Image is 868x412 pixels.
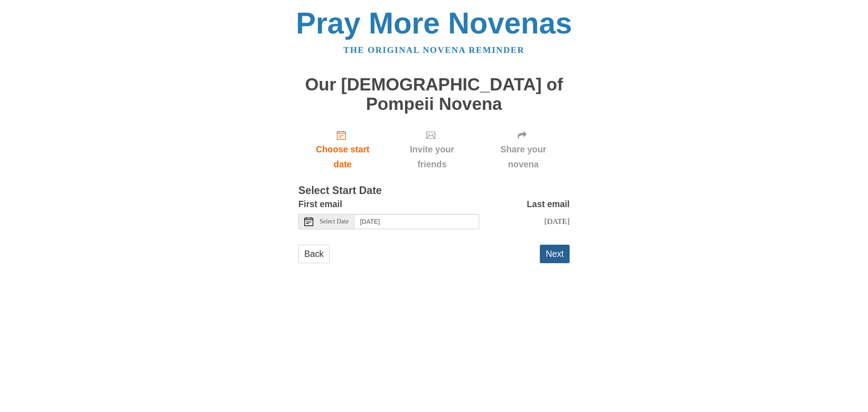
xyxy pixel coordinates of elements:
[540,245,570,263] button: Next
[298,185,570,197] h3: Select Start Date
[298,75,570,114] h1: Our [DEMOGRAPHIC_DATA] of Pompeii Novena
[320,218,349,225] span: Select Date
[396,142,468,172] span: Invite your friends
[354,214,479,229] input: Use the arrow keys to pick a date
[298,197,342,212] label: First email
[344,45,525,55] a: The original novena reminder
[307,142,378,172] span: Choose start date
[387,123,477,176] div: Click "Next" to confirm your start date first.
[544,217,570,226] span: [DATE]
[486,142,561,172] span: Share your novena
[527,197,570,212] label: Last email
[477,123,570,176] div: Click "Next" to confirm your start date first.
[298,123,387,176] a: Choose start date
[298,245,330,263] a: Back
[296,6,572,40] a: Pray More Novenas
